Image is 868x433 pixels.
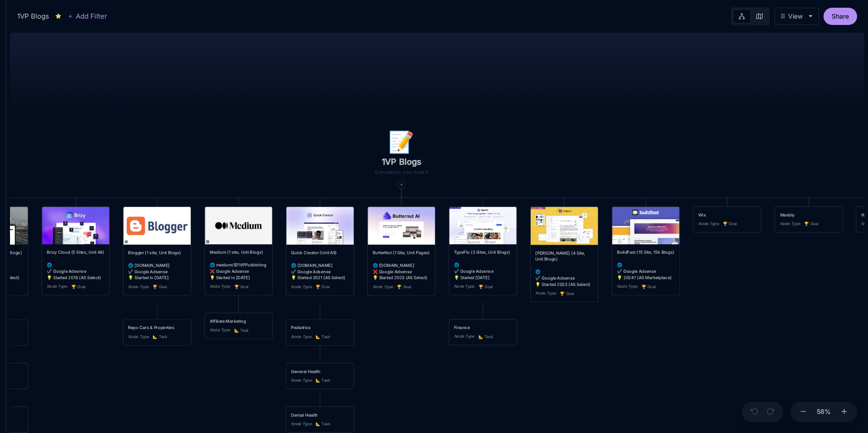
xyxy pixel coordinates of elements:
[71,284,77,289] i: 🏆
[397,284,411,290] span: Goal
[210,318,267,325] div: Affiliate Marketing
[286,206,355,296] div: stacked coverQuick Creator (Unli All) 🌐 [DOMAIN_NAME] ✔️ Google Adsense 💡 Started 2021 (AS Select...
[316,378,321,383] i: 📐
[788,13,803,20] div: View
[291,412,349,418] div: Dental Health
[454,283,475,290] div: Node Type :
[780,221,801,227] div: Node Type :
[316,422,321,427] i: 📐
[73,11,107,22] span: Add Filter
[71,284,86,290] span: Goal
[560,290,574,297] span: Goal
[774,8,819,25] button: View
[316,377,330,384] span: Task
[153,284,167,290] span: Goal
[397,284,403,289] i: 🏆
[17,11,49,22] div: 1VP Blogs
[774,206,843,233] div: WeeblyNode Type:🏆Goal
[210,327,231,333] div: Node Type :
[128,334,149,340] div: Node Type :
[340,114,463,189] div: 📝
[449,206,518,295] div: stacked coverTypeFlo (3 Sites, Unli Blogs) 🌐 ✔️ Google Adsense 💡 Started [DATE]Node Type:🏆Goal
[286,406,355,433] div: Dental HealthNode Type:📐Task
[286,207,354,245] img: stacked cover
[41,206,110,295] div: stacked coverBrizy Cloud (5 Sites, Unli All) 🌐 ✔️ Google Adsense 💡 Started 2018 (AS Select)Node T...
[535,250,593,287] div: [PERSON_NAME] (4 Site, Unli Blogs) 🌐 ✔️ Google Adsense 💡 Started 2023 (AS Select)
[291,368,349,374] div: General Health
[234,284,240,289] i: 🏆
[813,402,835,423] button: 58%
[367,206,436,296] div: stacked coverButterNut (1 Site, Unli Pages) 🌐 [DOMAIN_NAME] ❌ Google Adsense 💡 Started 2023 (AS S...
[478,284,493,290] span: Goal
[291,421,312,427] div: Node Type :
[128,250,186,281] div: Blogger (1 site, Unli Blogs) 🌐 [DOMAIN_NAME] ✔️ Google Adsense 💡 Started in [DATE]
[204,206,273,296] div: stacked coverMedium (1 site, Unli Blogs) 🌐 medium/@1VPPublishing ❌ Google Adsense 💡 Started in [D...
[205,207,272,245] img: stacked cover
[234,327,249,334] span: Task
[291,284,312,290] div: Node Type :
[693,206,762,233] div: WixNode Type:🏆Goal
[123,206,192,296] div: stacked coverBlogger (1 site, Unli Blogs) 🌐 [DOMAIN_NAME] ✔️ Google Adsense 💡 Started in [DATE]No...
[128,325,186,331] div: Repo Cars & Properties
[316,421,330,427] span: Task
[234,328,240,333] i: 📐
[153,334,167,340] span: Task
[723,221,729,226] i: 🏆
[316,284,321,289] i: 🏆
[612,207,679,245] img: stacked cover
[286,363,355,389] div: General HealthNode Type:📐Task
[210,249,267,280] div: Medium (1 site, Unli Blogs) 🌐 medium/@1VPPublishing ❌ Google Adsense 💡 Started in [DATE]
[68,11,107,22] button: Add Filter
[804,221,810,226] i: 🏆
[698,212,756,218] div: Wix
[373,249,430,280] div: ButterNut (1 Site, Unli Pages) 🌐 [DOMAIN_NAME] ❌ Google Adsense 💡 Started 2023 (AS Select)
[723,221,737,227] span: Goal
[123,207,191,245] img: stacked cover
[617,283,638,290] div: Node Type :
[153,334,158,339] i: 📐
[804,221,819,227] span: Goal
[478,334,493,340] span: Task
[204,312,273,339] div: Affiliate MarketingNode Type:📐Task
[560,291,566,296] i: 🏆
[373,284,394,290] div: Node Type :
[123,319,192,346] div: Repo Cars & PropertiesNode Type:📐Task
[617,249,675,280] div: BuildFast (15 Site, 15k Blogs) 🌐 ✔️ Google Adsense 💡 2024? (AS Marketplace)
[47,249,104,280] div: Brizy Cloud (5 Sites, Unli All) 🌐 ✔️ Google Adsense 💡 Started 2018 (AS Select)
[291,249,349,280] div: Quick Creator (Unli All) 🌐 [DOMAIN_NAME] ✔️ Google Adsense 💡 Started 2021 (AS Select)
[454,333,475,340] div: Node Type :
[316,334,321,339] i: 📐
[530,206,599,302] div: stacked cover[PERSON_NAME] (4 Site, Unli Blogs) 🌐 ✔️ Google Adsense 💡 Started 2023 (AS Select)Nod...
[316,284,330,290] span: Goal
[449,207,517,245] img: stacked cover
[47,283,68,290] div: Node Type :
[291,334,312,340] div: Node Type :
[153,284,158,289] i: 🏆
[234,284,249,290] span: Goal
[478,334,484,339] i: 📐
[42,207,109,245] img: stacked cover
[824,8,857,25] button: Share
[535,290,557,296] div: Node Type :
[698,221,720,227] div: Node Type :
[454,324,512,330] div: Finance
[316,334,330,340] span: Task
[454,249,512,280] div: TypeFlo (3 Sites, Unli Blogs) 🌐 ✔️ Google Adsense 💡 Started [DATE]
[612,206,681,295] div: stacked coverBuildFast (15 Site, 15k Blogs) 🌐 ✔️ Google Adsense 💡 2024? (AS Marketplace)Node Type...
[368,207,435,245] img: stacked cover
[388,131,414,150] div: 📝
[641,284,656,290] span: Goal
[531,207,598,245] img: stacked cover
[780,212,838,218] div: Weebly
[641,284,647,289] i: 🏆
[286,319,355,346] div: PediatricsNode Type:📐Task
[291,377,312,384] div: Node Type :
[128,284,149,290] div: Node Type :
[291,325,349,331] div: Pediatrics
[210,283,231,290] div: Node Type :
[449,319,518,345] div: FinanceNode Type:📐Task
[478,284,484,289] i: 🏆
